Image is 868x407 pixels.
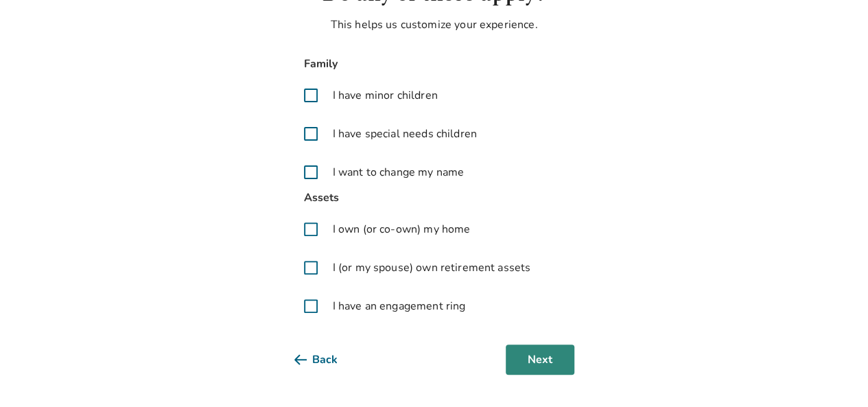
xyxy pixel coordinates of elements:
button: Back [294,345,360,375]
iframe: Chat Widget [799,341,868,407]
p: This helps us customize your experience. [294,16,574,33]
span: Assets [294,189,574,207]
button: Next [506,345,574,375]
span: I have minor children [333,87,438,104]
span: Family [294,55,574,73]
span: I have an engagement ring [333,298,466,314]
span: I own (or co-own) my home [333,221,471,237]
span: I want to change my name [333,164,465,181]
span: I have special needs children [333,126,477,142]
span: I (or my spouse) own retirement assets [333,259,531,276]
